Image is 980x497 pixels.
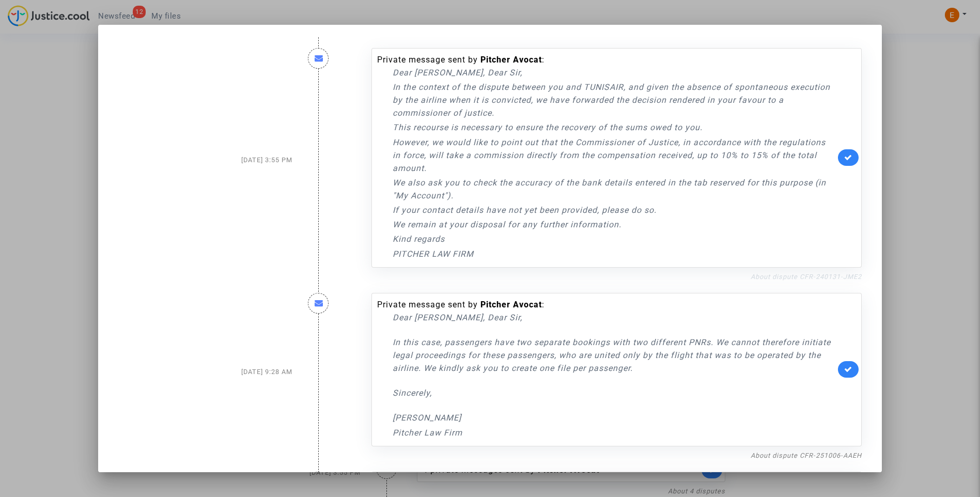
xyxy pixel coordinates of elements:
b: Pitcher Avocat [480,55,542,65]
b: Pitcher Avocat [480,300,542,309]
p: Sincerely, [393,386,836,399]
p: [PERSON_NAME] [393,411,836,424]
p: However, we would like to point out that the Commissioner of Justice, in accordance with the regu... [393,136,836,175]
p: PITCHER LAW FIRM [393,247,836,260]
a: About dispute CFR-240131-JME2 [751,273,862,281]
p: Pitcher Law Firm [393,426,836,439]
p: Dear [PERSON_NAME], Dear Sir, [393,311,836,324]
p: We remain at your disposal for any further information. [393,218,836,231]
p: This recourse is necessary to ensure the recovery of the sums owed to you. [393,121,836,134]
div: Private message sent by : [377,54,836,260]
p: In the context of the dispute between you and TUNISAIR, and given the absence of spontaneous exec... [393,81,836,119]
div: [DATE] 3:55 PM [111,38,300,283]
p: In this case, passengers have two separate bookings with two different PNRs. We cannot therefore ... [393,336,836,375]
div: Private message sent by : [377,299,836,439]
p: Kind regards [393,232,836,245]
p: Dear [PERSON_NAME], Dear Sir, [393,66,836,79]
a: About dispute CFR-251006-AAEH [751,452,862,459]
div: [DATE] 9:28 AM [111,283,300,461]
p: If your contact details have not yet been provided, please do so. [393,204,836,216]
p: We also ask you to check the accuracy of the bank details entered in the tab reserved for this pu... [393,176,836,202]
